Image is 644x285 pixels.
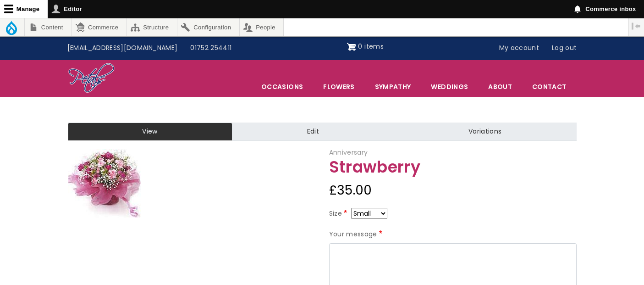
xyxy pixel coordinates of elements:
[421,77,478,96] span: Weddings
[61,123,583,141] nav: Tabs
[314,77,364,96] a: Flowers
[358,42,383,51] span: 0 items
[628,18,644,34] button: Vertical orientation
[479,77,522,96] a: About
[177,18,239,36] a: Configuration
[329,179,577,201] div: £35.00
[347,39,384,54] a: Shopping cart 0 items
[493,39,546,57] a: My account
[68,123,232,141] a: View
[347,39,356,54] img: Shopping cart
[240,18,284,36] a: People
[72,18,126,36] a: Commerce
[68,62,115,95] img: Home
[127,18,177,36] a: Structure
[523,77,576,96] a: Contact
[545,39,583,57] a: Log out
[232,123,394,141] a: Edit
[329,148,368,157] span: Anniversary
[365,77,421,96] a: Sympathy
[68,149,141,218] img: Strawberry
[329,208,349,219] label: Size
[252,77,313,96] span: Occasions
[25,18,71,36] a: Content
[184,39,238,57] a: 01752 254411
[394,123,576,141] a: Variations
[329,229,385,240] label: Your message
[329,158,577,176] h1: Strawberry
[61,39,184,57] a: [EMAIL_ADDRESS][DOMAIN_NAME]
